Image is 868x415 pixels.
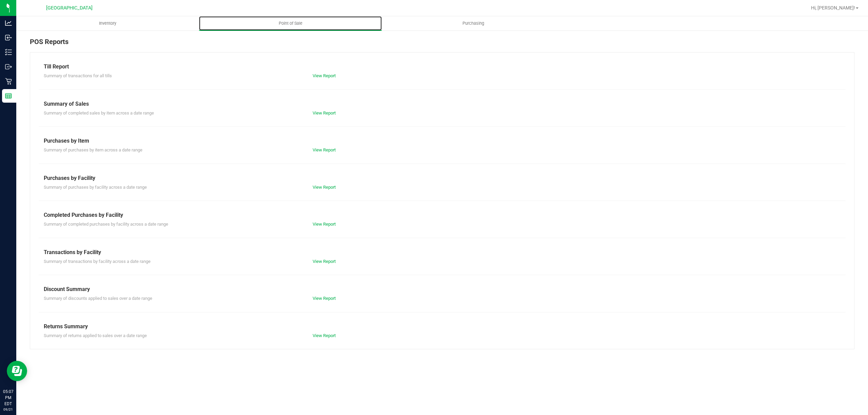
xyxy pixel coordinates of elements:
inline-svg: Reports [5,92,12,99]
inline-svg: Inventory [5,49,12,56]
inline-svg: Retail [5,78,12,85]
div: Completed Purchases by Facility [44,211,841,219]
a: Point of Sale [199,16,382,30]
iframe: Resource center [7,361,27,381]
div: Summary of Sales [44,100,841,108]
a: View Report [313,259,336,264]
div: Purchases by Item [44,137,841,145]
a: Purchasing [382,16,565,30]
span: Summary of discounts applied to sales over a date range [44,296,152,301]
span: Summary of purchases by item across a date range [44,147,142,152]
a: View Report [313,222,336,227]
span: Summary of completed sales by item across a date range [44,110,154,116]
a: View Report [313,185,336,190]
a: Inventory [16,16,199,30]
a: View Report [313,296,336,301]
span: [GEOGRAPHIC_DATA] [46,5,93,11]
a: View Report [313,110,336,116]
span: Purchasing [453,20,493,26]
span: Summary of transactions for all tills [44,73,112,78]
div: Discount Summary [44,285,841,293]
div: Transactions by Facility [44,248,841,256]
inline-svg: Inbound [5,34,12,41]
span: Summary of completed purchases by facility across a date range [44,222,168,227]
p: 05:07 PM EDT [3,389,13,407]
a: View Report [313,333,336,338]
a: View Report [313,147,336,152]
span: Hi, [PERSON_NAME]! [811,5,855,11]
div: POS Reports [30,37,854,52]
p: 09/21 [3,407,13,412]
inline-svg: Analytics [5,20,12,26]
span: Summary of transactions by facility across a date range [44,259,151,264]
span: Summary of purchases by facility across a date range [44,185,147,190]
a: View Report [313,73,336,78]
div: Purchases by Facility [44,174,841,182]
div: Till Report [44,63,841,71]
span: Summary of returns applied to sales over a date range [44,333,147,338]
span: Point of Sale [270,20,312,26]
div: Returns Summary [44,323,841,331]
inline-svg: Outbound [5,63,12,70]
span: Inventory [90,20,125,26]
